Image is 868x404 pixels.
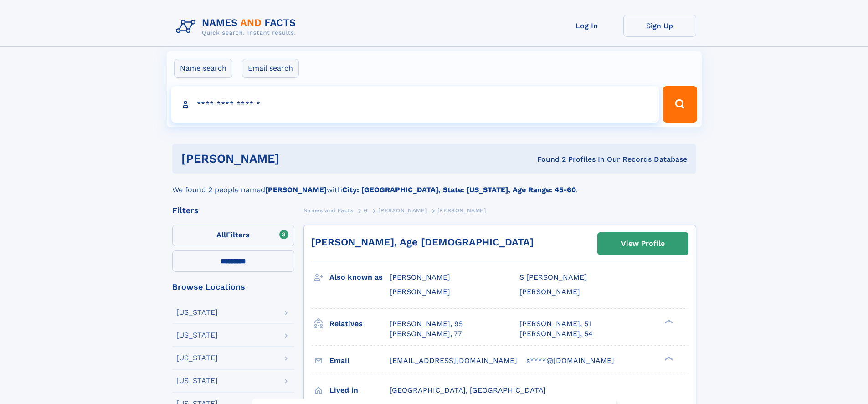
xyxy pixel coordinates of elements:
label: Filters [172,225,294,246]
b: [PERSON_NAME] [265,185,327,194]
span: [PERSON_NAME] [378,207,427,214]
a: Names and Facts [303,205,354,216]
div: Filters [172,206,294,215]
a: [PERSON_NAME], 77 [390,329,462,339]
div: Found 2 Profiles In Our Records Database [408,154,687,164]
span: [PERSON_NAME] [390,287,450,296]
a: [PERSON_NAME], 54 [519,329,593,339]
div: ❯ [663,355,673,361]
div: [US_STATE] [176,332,218,339]
span: S [PERSON_NAME] [519,273,587,281]
a: [PERSON_NAME] [378,205,427,216]
button: Search Button [663,86,697,123]
div: [US_STATE] [176,309,218,316]
a: View Profile [598,233,688,255]
h1: [PERSON_NAME] [181,153,408,164]
label: Email search [242,59,299,78]
a: Log In [550,15,623,37]
div: View Profile [621,233,665,254]
span: [PERSON_NAME] [437,207,486,214]
div: [US_STATE] [176,377,218,384]
a: Sign Up [623,15,696,37]
div: We found 2 people named with . [172,174,696,195]
label: Name search [174,59,232,78]
div: ❯ [663,318,673,324]
span: [PERSON_NAME] [390,273,450,281]
h3: Email [329,353,390,368]
input: search input [171,86,659,123]
b: City: [GEOGRAPHIC_DATA], State: [US_STATE], Age Range: 45-60 [342,185,576,194]
span: G [364,207,368,214]
h3: Also known as [329,270,390,285]
h3: Lived in [329,383,390,398]
span: All [216,230,226,239]
span: [GEOGRAPHIC_DATA], [GEOGRAPHIC_DATA] [390,386,546,394]
div: [US_STATE] [176,354,218,362]
a: [PERSON_NAME], Age [DEMOGRAPHIC_DATA] [311,236,534,248]
a: [PERSON_NAME], 51 [519,319,591,329]
span: [EMAIL_ADDRESS][DOMAIN_NAME] [390,356,517,365]
span: [PERSON_NAME] [519,287,580,296]
a: [PERSON_NAME], 95 [390,319,463,329]
a: G [364,205,368,216]
div: Browse Locations [172,283,294,291]
h3: Relatives [329,316,390,332]
img: Logo Names and Facts [172,15,303,39]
